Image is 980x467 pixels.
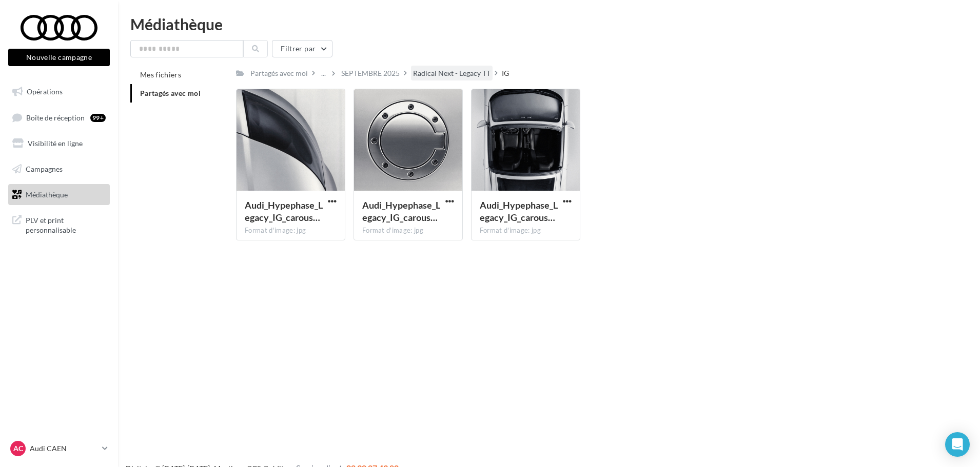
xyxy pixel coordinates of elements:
span: Opérations [27,87,63,96]
a: PLV et print personnalisable [6,209,112,239]
div: Médiathèque [130,16,968,32]
div: SEPTEMBRE 2025 [341,68,400,78]
button: Nouvelle campagne [8,49,110,66]
span: Mes fichiers [140,70,181,79]
span: PLV et print personnalisable [26,213,106,235]
span: Médiathèque [26,190,68,198]
div: Open Intercom Messenger [945,432,970,457]
div: Partagés avec moi [250,68,308,78]
div: 99+ [90,114,106,122]
span: Campagnes [26,165,63,173]
div: Radical Next - Legacy TT [413,68,491,78]
p: Audi CAEN [30,443,98,454]
a: Campagnes [6,158,112,180]
button: Filtrer par [272,40,332,57]
div: ... [319,66,328,80]
span: Visibilité en ligne [28,139,83,148]
a: AC Audi CAEN [8,439,110,458]
a: Médiathèque [6,184,112,206]
span: Audi_Hypephase_Legacy_IG_carousel_3 [480,199,558,223]
div: Format d'image: jpg [480,226,572,235]
span: Audi_Hypephase_Legacy_IG_carousel_1 [245,199,323,223]
div: Format d'image: jpg [362,226,454,235]
span: Boîte de réception [26,113,85,121]
div: IG [502,68,509,78]
a: Opérations [6,81,112,103]
span: Partagés avec moi [140,89,201,97]
a: Visibilité en ligne [6,133,112,154]
a: Boîte de réception99+ [6,107,112,129]
span: AC [13,443,23,454]
span: Audi_Hypephase_Legacy_IG_carousel_2 [362,199,440,223]
div: Format d'image: jpg [245,226,337,235]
